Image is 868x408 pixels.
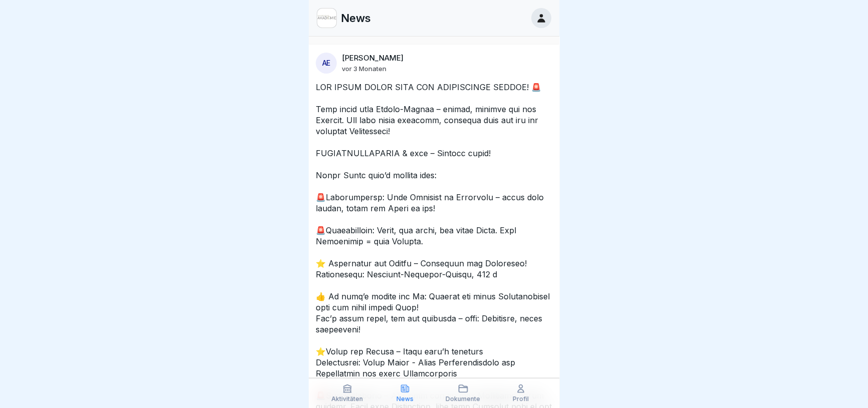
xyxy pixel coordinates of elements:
img: h1uq8udo25ity8yr8xlavs7l.png [317,9,336,28]
div: AE [316,53,337,74]
p: News [341,12,371,25]
p: Dokumente [446,395,480,402]
p: Profil [513,395,529,402]
p: [PERSON_NAME] [342,54,403,63]
p: News [396,395,413,402]
p: Aktivitäten [331,395,363,402]
p: vor 3 Monaten [342,65,386,73]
